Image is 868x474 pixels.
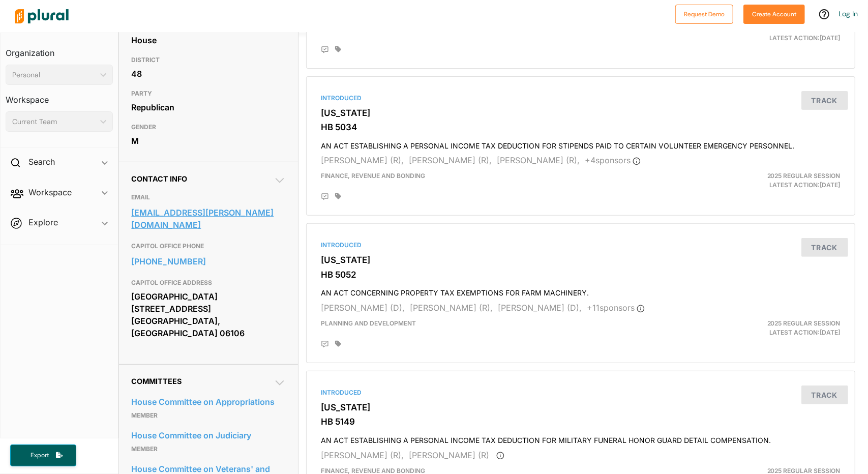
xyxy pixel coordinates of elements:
div: 48 [131,66,285,81]
div: Introduced [321,241,841,250]
button: Track [801,238,848,257]
p: Member [131,409,285,422]
h2: Search [28,156,55,167]
a: [EMAIL_ADDRESS][PERSON_NAME][DOMAIN_NAME] [131,205,285,232]
div: [GEOGRAPHIC_DATA] [STREET_ADDRESS] [GEOGRAPHIC_DATA], [GEOGRAPHIC_DATA] 06106 [131,289,285,341]
span: [PERSON_NAME] (R), [497,155,580,165]
div: Add tags [335,46,341,53]
h3: [US_STATE] [321,402,841,412]
h3: GENDER [131,121,285,133]
a: Log In [839,9,858,18]
h3: HB 5052 [321,270,841,280]
div: Latest Action: [DATE] [670,24,848,43]
a: House Committee on Appropriations [131,394,285,409]
p: Member [131,443,285,455]
h3: Workspace [6,85,113,107]
span: 2025 Regular Session [767,319,841,327]
button: Track [801,91,848,110]
div: Add Position Statement [321,340,329,348]
div: Current Team [12,116,96,127]
h4: AN ACT ESTABLISHING A PERSONAL INCOME TAX DEDUCTION FOR STIPENDS PAID TO CERTAIN VOLUNTEER EMERGE... [321,137,841,151]
button: Export [10,445,76,466]
div: Latest Action: [DATE] [670,171,848,190]
h3: [US_STATE] [321,108,841,118]
span: + 11 sponsor s [587,303,645,313]
button: Create Account [743,5,805,24]
span: Committees [131,377,182,386]
span: [PERSON_NAME] (R), [321,155,404,165]
h3: PARTY [131,87,285,100]
h3: HB 5149 [321,417,841,427]
div: Add tags [335,340,341,347]
span: Finance, Revenue and Bonding [321,172,425,180]
div: Introduced [321,94,841,103]
span: [PERSON_NAME] (R) [409,450,489,460]
h3: DISTRICT [131,54,285,66]
div: Add tags [335,193,341,200]
span: [PERSON_NAME] (D), [321,303,405,313]
div: Add Position Statement [321,193,329,201]
span: 2025 Regular Session [767,172,841,180]
div: House [131,33,285,48]
span: Planning and Development [321,319,416,327]
a: Create Account [743,8,805,19]
div: M [131,133,285,149]
span: 2025 Regular Session [767,25,841,33]
h3: [US_STATE] [321,255,841,265]
a: Request Demo [675,8,733,19]
span: + 4 sponsor s [585,155,641,165]
h3: CAPITOL OFFICE ADDRESS [131,277,285,289]
a: [PHONE_NUMBER] [131,254,285,269]
div: Personal [12,70,96,80]
div: Republican [131,100,285,115]
h4: AN ACT CONCERNING PROPERTY TAX EXEMPTIONS FOR FARM MACHINERY. [321,284,841,298]
span: [PERSON_NAME] (D), [498,303,582,313]
h4: AN ACT ESTABLISHING A PERSONAL INCOME TAX DEDUCTION FOR MILITARY FUNERAL HONOR GUARD DETAIL COMPE... [321,431,841,445]
span: [PERSON_NAME] (R), [409,155,492,165]
button: Request Demo [675,5,733,24]
div: Add Position Statement [321,46,329,54]
a: House Committee on Judiciary [131,428,285,443]
h3: EMAIL [131,191,285,203]
h3: HB 5034 [321,122,841,132]
span: [PERSON_NAME] (R), [321,450,404,460]
span: [PERSON_NAME] (R), [410,303,493,313]
h3: CAPITOL OFFICE PHONE [131,240,285,252]
div: Introduced [321,388,841,397]
span: Contact Info [131,174,187,183]
div: Latest Action: [DATE] [670,319,848,337]
h3: Organization [6,38,113,61]
button: Track [801,386,848,404]
span: Export [23,451,56,460]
